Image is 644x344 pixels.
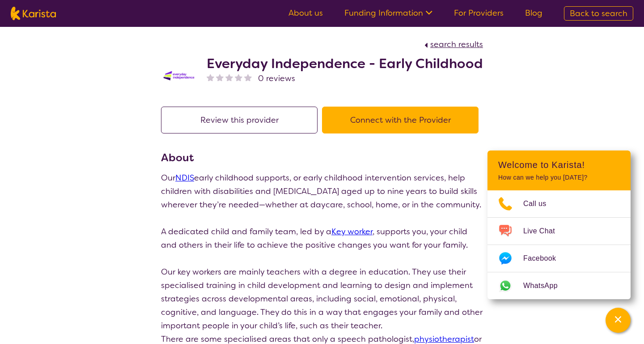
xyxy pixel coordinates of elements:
a: For Providers [454,8,504,18]
h2: Everyday Independence - Early Childhood [207,56,483,72]
span: Facebook [523,252,567,265]
h3: About [161,150,483,166]
a: search results [422,39,483,50]
a: About us [288,8,323,18]
button: Review this provider [161,107,318,133]
span: A dedicated child and family team, led by a , supports you, your child and others in their life t... [161,226,468,250]
img: nonereviewstar [216,73,224,81]
span: WhatsApp [523,279,568,292]
img: kdssqoqrr0tfqzmv8ac0.png [161,69,197,83]
span: search results [430,39,483,50]
img: Karista logo [11,7,56,20]
a: Key worker [331,226,373,237]
img: nonereviewstar [207,73,214,81]
ul: Choose channel [487,190,631,299]
span: Call us [523,197,557,211]
h2: Welcome to Karista! [498,159,620,170]
span: Our early childhood supports, or early childhood intervention services, help children with disabi... [161,172,481,210]
img: nonereviewstar [235,73,242,81]
div: Channel Menu [487,150,631,299]
a: Blog [525,8,542,18]
a: Web link opens in a new tab. [487,272,631,299]
img: nonereviewstar [225,73,233,81]
a: NDIS [175,172,194,183]
span: Live Chat [523,224,566,238]
a: Connect with the Provider [322,115,483,125]
span: Our key workers are mainly teachers with a degree in education. They use their specialised traini... [161,267,483,331]
span: Back to search [570,8,627,19]
img: nonereviewstar [244,73,252,81]
button: Channel Menu [606,308,631,333]
a: Review this provider [161,115,322,125]
a: Funding Information [344,8,432,18]
button: Connect with the Provider [322,107,479,133]
a: Back to search [564,6,633,21]
span: 0 reviews [258,72,295,85]
p: How can we help you [DATE]? [498,174,620,181]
